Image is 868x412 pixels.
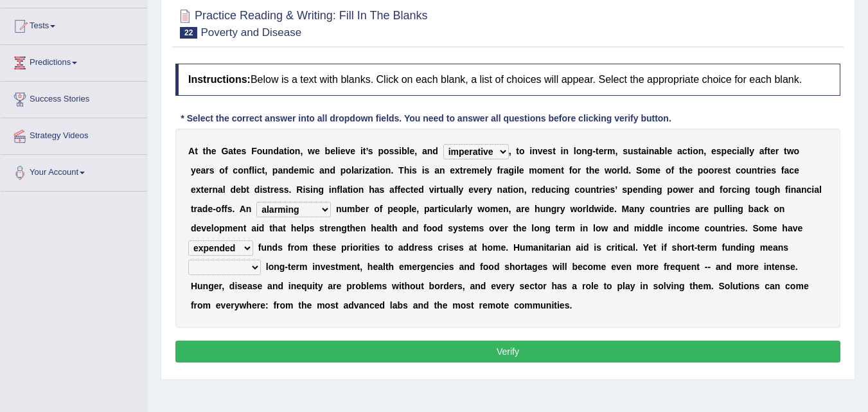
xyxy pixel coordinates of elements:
[439,165,445,175] b: n
[346,165,351,175] b: o
[587,146,593,156] b: g
[200,184,204,195] b: t
[341,146,346,156] b: e
[244,165,249,175] b: n
[206,146,211,156] b: h
[764,165,766,175] b: i
[346,146,351,156] b: v
[655,165,660,175] b: e
[604,146,607,156] b: r
[265,165,267,175] b: ,
[278,165,283,175] b: a
[203,146,206,156] b: t
[789,165,794,175] b: c
[342,184,348,195] b: a
[787,146,794,156] b: w
[230,184,236,195] b: d
[238,165,244,175] b: o
[233,165,238,175] b: c
[338,146,341,156] b: i
[532,146,538,156] b: n
[784,165,789,175] b: a
[254,165,257,175] b: i
[586,165,589,175] b: t
[212,184,218,195] b: n
[200,165,206,175] b: a
[440,184,443,195] b: t
[468,184,474,195] b: e
[659,146,665,156] b: b
[299,165,306,175] b: m
[434,165,439,175] b: a
[272,165,278,175] b: p
[313,184,319,195] b: n
[781,165,784,175] b: f
[398,165,404,175] b: T
[736,165,741,175] b: c
[636,165,642,175] b: S
[578,165,581,175] b: r
[665,146,668,156] b: l
[628,146,633,156] b: u
[241,184,247,195] b: b
[479,184,484,195] b: e
[233,146,236,156] b: t
[455,165,460,175] b: x
[612,165,617,175] b: o
[547,146,553,156] b: s
[540,184,546,195] b: d
[648,165,655,175] b: m
[472,165,479,175] b: m
[443,184,448,195] b: u
[716,146,722,156] b: s
[267,184,270,195] b: t
[649,146,655,156] b: n
[529,165,536,175] b: m
[279,146,284,156] b: a
[209,184,212,195] b: r
[594,165,599,175] b: e
[1,45,147,77] a: Predictions
[409,146,414,156] b: e
[284,146,287,156] b: t
[196,165,201,175] b: e
[251,146,257,156] b: F
[404,165,410,175] b: h
[369,184,375,195] b: h
[747,146,749,156] b: l
[474,184,479,195] b: v
[391,165,393,175] b: .
[757,165,760,175] b: t
[319,184,324,195] b: g
[180,27,197,39] span: 22
[466,165,472,175] b: e
[399,146,402,156] b: i
[589,165,595,175] b: h
[794,146,800,156] b: o
[252,165,254,175] b: l
[623,165,629,175] b: d
[330,165,335,175] b: d
[682,146,687,156] b: c
[516,146,519,156] b: t
[679,165,682,175] b: t
[484,184,487,195] b: r
[434,184,436,195] b: i
[294,165,299,175] b: e
[257,165,262,175] b: c
[362,165,365,175] b: i
[260,184,262,195] b: i
[249,165,252,175] b: f
[749,146,754,156] b: y
[551,165,556,175] b: e
[414,146,417,156] b: ,
[366,146,368,156] b: ’
[727,165,731,175] b: t
[209,165,215,175] b: s
[427,146,433,156] b: n
[450,165,455,175] b: e
[740,146,745,156] b: a
[409,165,412,175] b: i
[412,165,417,175] b: s
[511,184,513,195] b: i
